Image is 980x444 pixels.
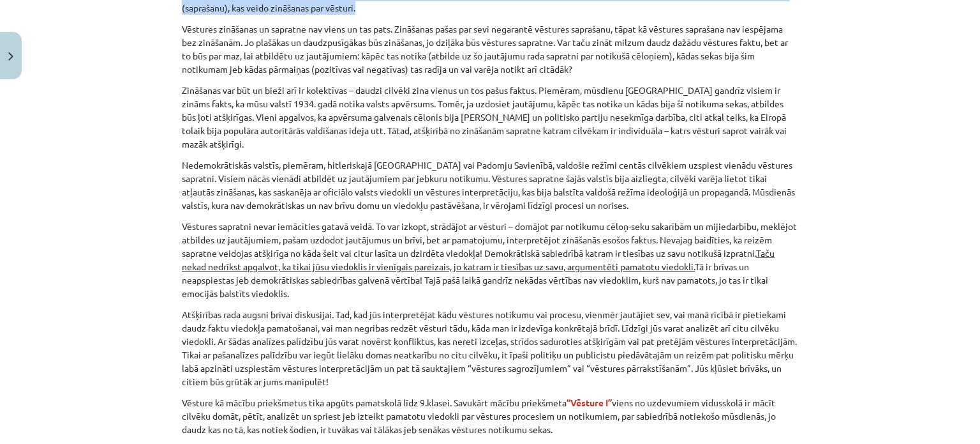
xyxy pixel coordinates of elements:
p: Atšķirības rada augsni brīvai diskusijai. Tad, kad jūs interpretējat kādu vēstures notikumu vai p... [182,308,798,388]
p: Vēsture kā mācību priekšmetus tika apgūts pamatskolā līdz 9.klasei. Savukārt mācību priekšmeta vi... [182,396,798,436]
u: Taču nekad nedrīkst apgalvot, ka tikai jūsu viedoklis ir vienīgais pareizais, jo katram ir tiesīb... [182,247,775,272]
p: Vēstures zināšanas un sapratne nav viens un tas pats. Zināšanas pašas par sevi negarantē vēstures... [182,22,798,76]
p: Zināšanas var būt un bieži arī ir kolektīvas – daudzi cilvēki zina vienus un tos pašus faktus. Pi... [182,84,798,151]
p: Nedemokrātiskās valstīs, piemēram, hitleriskajā [GEOGRAPHIC_DATA] vai Padomju Savienībā, valdošie... [182,158,798,212]
strong: “Vēsture I” [567,397,612,408]
img: icon-close-lesson-0947bae3869378f0d4975bcd49f059093ad1ed9edebbc8119c70593378902aed.svg [8,52,13,61]
p: Vēstures sapratni nevar iemācīties gatavā veidā. To var izkopt, strādājot ar vēsturi – domājot pa... [182,220,798,300]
